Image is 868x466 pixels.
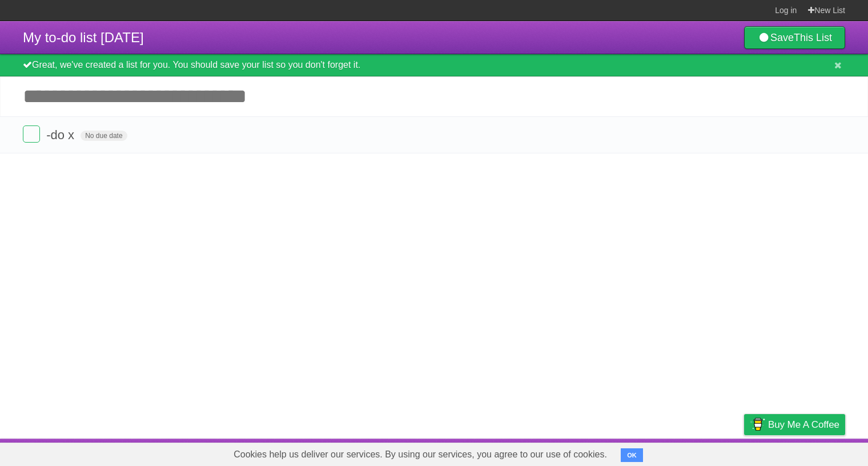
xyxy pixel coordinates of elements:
[81,131,127,141] span: No due date
[744,414,845,435] a: Buy me a coffee
[744,26,845,49] a: SaveThis List
[46,128,77,142] span: -do x
[23,30,144,45] span: My to-do list [DATE]
[750,415,765,434] img: Buy me a coffee
[768,415,839,435] span: Buy me a coffee
[222,443,618,466] span: Cookies help us deliver our services. By using our services, you agree to our use of cookies.
[592,441,616,463] a: About
[794,32,832,43] b: This List
[621,448,643,462] button: OK
[690,441,716,463] a: Terms
[23,125,40,143] label: Done
[729,441,759,463] a: Privacy
[773,441,845,463] a: Suggest a feature
[630,441,676,463] a: Developers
